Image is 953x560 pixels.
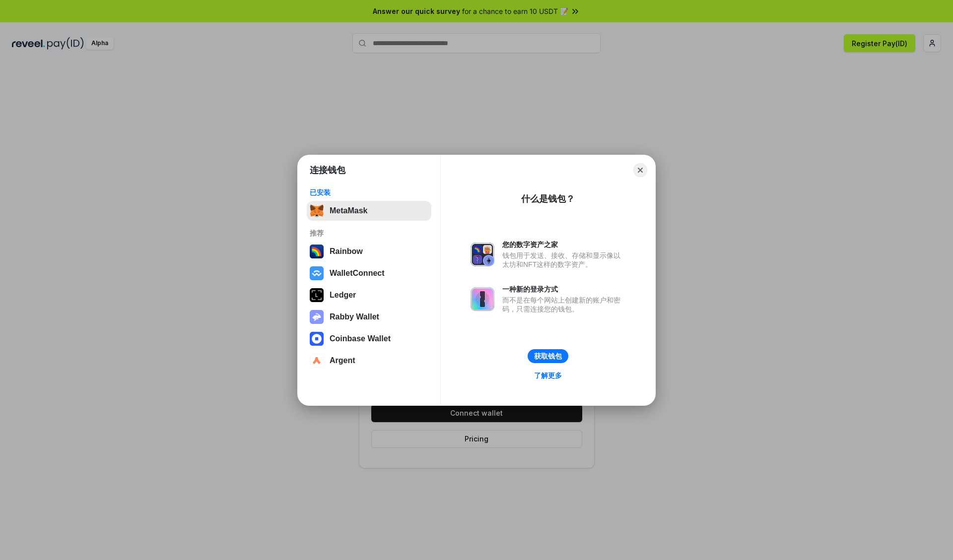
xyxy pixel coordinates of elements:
[310,288,324,302] img: svg+xml,%3Csvg%20xmlns%3D%22http%3A%2F%2Fwww.w3.org%2F2000%2Fsvg%22%20width%3D%2228%22%20height%3...
[330,291,356,300] div: Ledger
[310,310,324,324] img: svg+xml,%3Csvg%20xmlns%3D%22http%3A%2F%2Fwww.w3.org%2F2000%2Fsvg%22%20fill%3D%22none%22%20viewBox...
[330,312,379,321] div: Rabby Wallet
[521,193,575,205] div: 什么是钱包？
[310,245,324,258] img: svg+xml,%3Csvg%20width%3D%22120%22%20height%3D%22120%22%20viewBox%3D%220%200%20120%20120%22%20fil...
[330,356,355,365] div: Argent
[310,332,324,346] img: svg+xml,%3Csvg%20width%3D%2228%22%20height%3D%2228%22%20viewBox%3D%220%200%2028%2028%22%20fill%3D...
[534,371,562,380] div: 了解更多
[471,243,494,266] img: svg+xml,%3Csvg%20xmlns%3D%22http%3A%2F%2Fwww.w3.org%2F2000%2Fsvg%22%20fill%3D%22none%22%20viewBox...
[528,369,568,382] a: 了解更多
[310,229,428,238] div: 推荐
[310,188,428,197] div: 已安装
[307,307,431,327] button: Rabby Wallet
[310,354,324,368] img: svg+xml,%3Csvg%20width%3D%2228%22%20height%3D%2228%22%20viewBox%3D%220%200%2028%2028%22%20fill%3D...
[310,266,324,280] img: svg+xml,%3Csvg%20width%3D%2228%22%20height%3D%2228%22%20viewBox%3D%220%200%2028%2028%22%20fill%3D...
[307,263,431,283] button: WalletConnect
[502,296,625,313] div: 而不是在每个网站上创建新的账户和密码，只需连接您的钱包。
[502,240,625,249] div: 您的数字资产之家
[307,201,431,221] button: MetaMask
[633,163,647,177] button: Close
[307,242,431,261] button: Rainbow
[307,329,431,349] button: Coinbase Wallet
[307,285,431,305] button: Ledger
[310,164,345,176] h1: 连接钱包
[502,285,625,294] div: 一种新的登录方式
[471,287,494,311] img: svg+xml,%3Csvg%20xmlns%3D%22http%3A%2F%2Fwww.w3.org%2F2000%2Fsvg%22%20fill%3D%22none%22%20viewBox...
[330,206,367,215] div: MetaMask
[330,269,385,278] div: WalletConnect
[502,251,625,269] div: 钱包用于发送、接收、存储和显示像以太坊和NFT这样的数字资产。
[330,247,363,256] div: Rainbow
[528,349,568,363] button: 获取钱包
[310,204,324,218] img: svg+xml,%3Csvg%20fill%3D%22none%22%20height%3D%2233%22%20viewBox%3D%220%200%2035%2033%22%20width%...
[534,352,562,361] div: 获取钱包
[307,351,431,371] button: Argent
[330,334,391,343] div: Coinbase Wallet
